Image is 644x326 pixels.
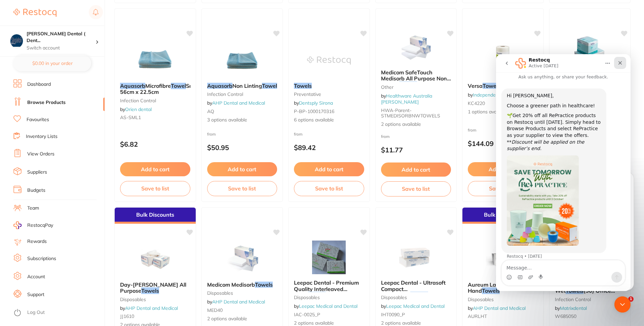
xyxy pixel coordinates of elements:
[27,99,66,106] a: Browse Products
[29,10,119,17] div: Hi [PERSON_NAME],
[120,281,186,294] span: Day-[PERSON_NAME] All Purpose
[468,281,531,294] span: Aureum Large Ultra Slim Hand
[27,45,96,51] p: Switch account
[307,44,351,77] img: Towels
[294,92,364,97] small: preventative
[207,117,277,123] span: 3 options available
[381,312,405,318] span: IHT0090_P
[212,100,265,106] a: AHP Dental and Medical
[207,290,277,296] small: disposables
[555,297,625,302] small: infection control
[125,305,178,311] a: AHP Dental and Medical
[294,181,364,196] button: Save to list
[468,82,483,89] span: Versa
[294,132,303,137] span: from
[462,208,543,224] div: Bulk Discounts
[294,82,312,89] em: Towels
[120,140,190,148] p: $6.82
[27,116,49,123] a: Favourites
[386,303,445,309] a: Leepac Medical and Dental
[29,20,119,27] div: Choose a greener path in healthcare!
[381,279,446,298] span: Leepac Dental - Ultrasoft Compact Interleaved
[207,144,277,151] p: $50.95
[482,287,500,294] em: Towels
[29,57,116,69] i: Discount will be applied on the supplier’s end.
[468,140,538,147] p: $144.09
[294,279,359,298] span: Leepac Dental - Premium Quality Interleaved Hand
[381,93,432,105] a: Healthware Australia [PERSON_NAME]
[294,303,357,309] span: by
[381,162,451,177] button: Add to cart
[220,44,264,77] img: Aquasorb Non Linting Towel
[294,295,364,300] small: disposables
[27,309,45,316] a: Log Out
[207,316,277,322] span: 2 options available
[171,82,186,89] em: Towel
[294,83,364,89] b: Towels
[120,106,152,112] span: by
[220,243,264,276] img: Medicom Medisorb Towels
[381,146,451,154] p: $11.77
[294,162,364,176] button: Add to cart
[560,305,587,311] a: Matrixdental
[120,282,190,294] b: Day-Lee All Purpose Towels
[13,221,53,229] a: RestocqPay
[468,297,538,302] small: disposables
[207,181,277,196] button: Save to list
[29,114,119,120] p: Message from Restocq, sent 5d ago
[381,69,451,82] b: Medicom SafeTouch Medisorb All Purpose Non-Woven Towels
[568,36,612,69] img: Sontara MediClean All Purpose Towels - 100/box
[294,108,334,114] span: P-BP-1000170316
[381,84,451,90] small: other
[120,181,190,196] button: Save to list
[29,30,119,70] div: 🌱Get 20% off all RePractice products on Restocq until [DATE]. Simply head to Browse Products and ...
[207,162,277,176] button: Add to cart
[381,134,390,139] span: from
[468,100,485,106] span: KC4220
[120,82,200,95] span: Small 56cm x 22.5cm
[13,55,91,71] button: $0.00 in your order
[614,296,631,313] iframe: Intercom live chat
[13,307,103,318] button: Log Out
[628,296,634,302] span: 1
[308,292,326,298] em: Towels
[381,303,445,309] span: by
[555,305,587,311] span: by
[294,100,333,106] span: by
[481,243,525,276] img: Aureum Large Ultra Slim Hand Towels
[262,82,277,89] em: Towel
[120,297,190,302] small: disposables
[299,303,357,309] a: Leepac Medical and Dental
[115,208,196,224] div: Bulk Discounts
[207,83,277,89] b: Aquasorb Non Linting Towel
[120,83,190,95] b: Aquasorb Microfibre Towel Small 56cm x 22.5cm
[120,313,134,319] span: JJ1610
[294,280,364,292] b: Leepac Dental - Premium Quality Interleaved Hand Towels - High Quality Dental Product
[555,313,576,319] span: W685050
[468,128,477,133] span: from
[394,30,438,64] img: Medicom SafeTouch Medisorb All Purpose Non-Woven Towels
[10,34,23,47] img: Singleton Dental ( DentalTown 8 Pty Ltd)
[468,162,538,176] button: Add to cart
[26,133,58,140] a: Inventory Lists
[27,187,45,194] a: Budgets
[27,222,53,229] span: RestocqPay
[27,81,51,88] a: Dashboard
[381,69,451,88] span: Medicom SafeTouch Medisorb All Purpose Non-Woven
[207,307,223,313] span: MED40
[10,6,124,124] div: message notification from Restocq, 5d ago. Hi Samantha, Choose a greener path in healthcare! 🌱Get...
[410,292,428,298] em: Towels
[255,281,273,288] em: Towels
[232,82,262,89] span: Non Linting
[27,274,45,280] a: Account
[29,10,119,111] div: Message content
[294,312,320,318] span: IAC-0025_P
[207,281,255,288] span: Medicom Medisorb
